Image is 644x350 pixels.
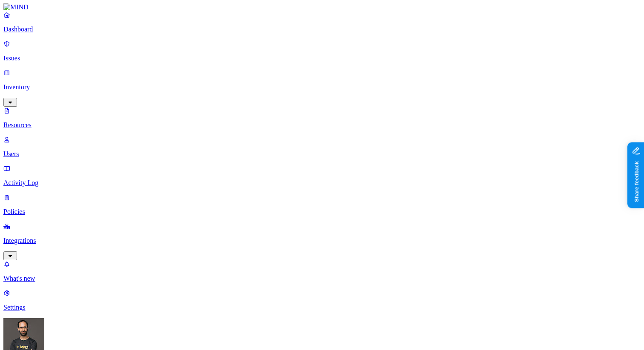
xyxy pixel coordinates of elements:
a: What's new [3,260,641,282]
a: Issues [3,40,641,62]
a: Settings [3,289,641,311]
a: Users [3,136,641,158]
p: Policies [3,208,641,216]
p: Integrations [3,237,641,245]
a: MIND [3,3,641,11]
img: MIND [3,3,29,11]
p: Resources [3,121,641,129]
a: Dashboard [3,11,641,33]
a: Resources [3,107,641,129]
p: Issues [3,54,641,62]
a: Activity Log [3,165,641,187]
a: Inventory [3,69,641,105]
p: Activity Log [3,179,641,187]
p: Settings [3,304,641,311]
p: Inventory [3,83,641,91]
p: What's new [3,275,641,282]
p: Dashboard [3,26,641,33]
p: Users [3,150,641,158]
a: Policies [3,193,641,216]
a: Integrations [3,222,641,259]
